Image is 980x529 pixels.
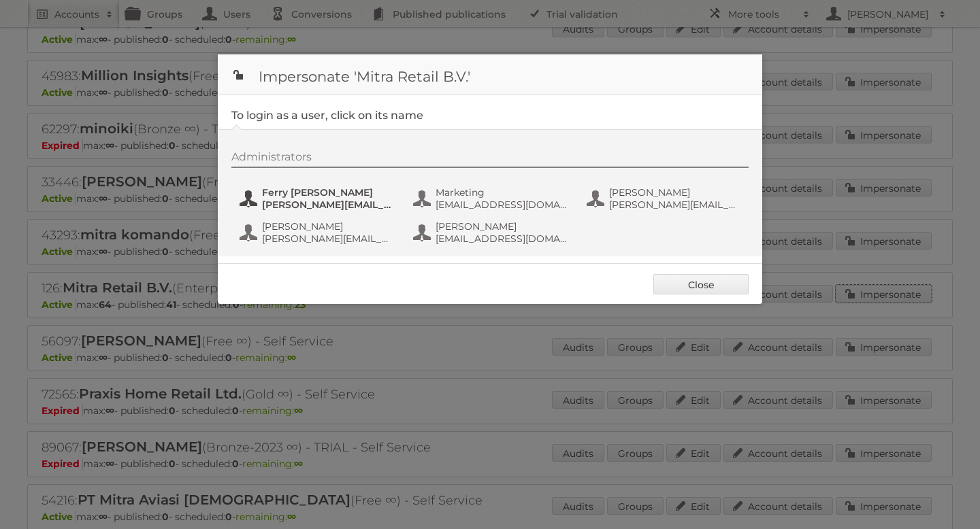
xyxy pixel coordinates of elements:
[412,219,572,246] button: [PERSON_NAME] [EMAIL_ADDRESS][DOMAIN_NAME]
[262,199,394,211] span: [PERSON_NAME][EMAIL_ADDRESS][DOMAIN_NAME]
[436,220,568,233] span: [PERSON_NAME]
[238,219,398,246] button: [PERSON_NAME] [PERSON_NAME][EMAIL_ADDRESS][DOMAIN_NAME]
[231,109,423,122] legend: To login as a user, click on its name
[436,186,568,199] span: Marketing
[609,199,741,211] span: [PERSON_NAME][EMAIL_ADDRESS][DOMAIN_NAME]
[653,274,749,294] a: Close
[436,199,568,211] span: [EMAIL_ADDRESS][DOMAIN_NAME]
[262,220,394,233] span: [PERSON_NAME]
[231,150,749,168] div: Administrators
[262,233,394,245] span: [PERSON_NAME][EMAIL_ADDRESS][DOMAIN_NAME]
[218,54,762,95] h1: Impersonate 'Mitra Retail B.V.'
[436,233,568,245] span: [EMAIL_ADDRESS][DOMAIN_NAME]
[609,186,741,199] span: [PERSON_NAME]
[412,185,572,212] button: Marketing [EMAIL_ADDRESS][DOMAIN_NAME]
[238,185,398,212] button: Ferry [PERSON_NAME] [PERSON_NAME][EMAIL_ADDRESS][DOMAIN_NAME]
[585,185,745,212] button: [PERSON_NAME] [PERSON_NAME][EMAIL_ADDRESS][DOMAIN_NAME]
[262,186,394,199] span: Ferry [PERSON_NAME]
